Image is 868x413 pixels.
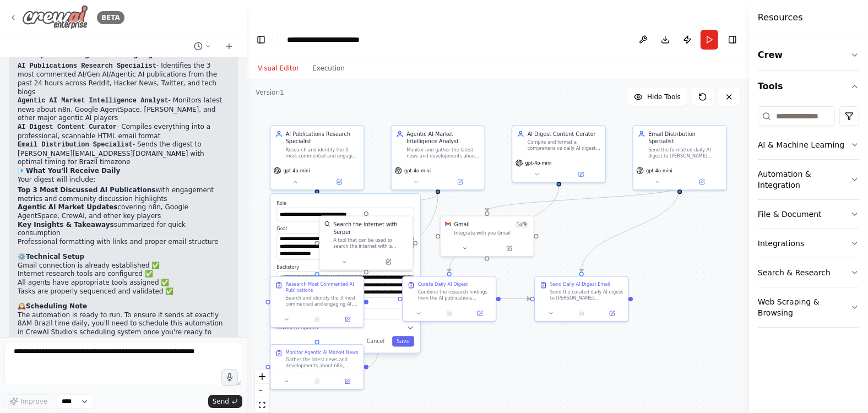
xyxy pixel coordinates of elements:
[18,97,169,105] code: Agentic AI Market Intelligence Analyst
[335,315,361,324] button: Open in side panel
[18,167,229,176] h2: 📧
[758,258,859,287] button: Search & Research
[501,295,530,303] g: Edge from d74b522f-2ed9-41d1-8614-87b6d575f847 to 192911fe-576d-4502-a600-8d929ffa3a7b
[276,325,318,331] span: Advanced Options
[454,230,529,236] div: Integrate with you Gmail
[633,125,727,191] div: Email Distribution SpecialistSend the formatted daily AI digest to [PERSON_NAME][EMAIL_ADDRESS][D...
[301,377,333,385] button: No output available
[276,324,414,332] button: Advanced Options
[758,102,859,336] div: Tools
[286,295,359,307] div: Search and identify the 3 most commented and engaging AI, Generative AI, and Agentic AI publicati...
[550,289,623,301] div: Send the curated daily AI digest to [PERSON_NAME][EMAIL_ADDRESS][DOMAIN_NAME] using Gmail. Use an...
[512,125,606,183] div: AI Digest Content CuratorCompile and format a comprehensive daily AI digest email that combines t...
[18,203,117,211] strong: Agentic AI Market Updates
[276,200,414,206] label: Role
[18,176,229,184] p: Your digest will include:
[433,309,465,318] button: No output available
[404,167,431,173] span: gpt-4o-mini
[286,349,359,355] div: Monitor Agentic AI Market News
[18,287,229,296] li: Tasks are properly sequenced and validated ✅
[18,123,229,140] li: - Compiles everything into a professional, scannable HTML email format
[335,377,361,385] button: Open in side panel
[467,309,493,318] button: Open in side panel
[446,186,563,271] g: Edge from 525fa7bc-6df0-47a2-9cf7-9f4eac13dade to d74b522f-2ed9-41d1-8614-87b6d575f847
[758,11,803,24] h4: Resources
[758,40,859,70] button: Crew
[440,216,534,257] div: GmailGmail1of9Integrate with you Gmail
[525,160,552,166] span: gpt-4o-mini
[445,221,451,227] img: Gmail
[647,93,681,101] span: Hide Tools
[418,289,491,301] div: Combine the research findings from the AI publications specialist and market intelligence analyst...
[406,131,480,145] div: Agentic AI Market Intelligence Analyst
[648,147,721,159] div: Send the formatted daily AI digest to [PERSON_NAME][EMAIL_ADDRESS][DOMAIN_NAME] with professional...
[287,34,384,45] nav: breadcrumb
[26,167,120,175] strong: What You'll Receive Daily
[18,279,229,287] li: All agents have appropriate tools assigned ✅
[189,40,216,53] button: Switch to previous chat
[681,177,724,186] button: Open in side panel
[301,315,333,324] button: No output available
[253,32,269,47] button: Hide left sidebar
[758,160,859,199] button: Automation & Integration
[725,32,740,47] button: Hide right sidebar
[646,167,672,173] span: gpt-4o-mini
[286,357,359,369] div: Gather the latest news and developments about n8n, Google AgentSpace, [PERSON_NAME], and other ma...
[270,125,364,191] div: AI Publications Research SpecialistResearch and identify the 3 most commented and engaging public...
[97,11,124,24] div: BETA
[391,125,485,191] div: Agentic AI Market Intelligence AnalystMonitor and gather the latest news and developments about n...
[270,344,364,390] div: Monitor Agentic AI Market NewsGather the latest news and developments about n8n, Google AgentSpac...
[18,123,117,131] code: AI Digest Content Curator
[488,244,531,253] button: Open in side panel
[333,237,408,249] div: A tool that can be used to search the internet with a search_query. Supports different search typ...
[648,131,721,145] div: Email Distribution Specialist
[26,302,87,310] strong: Scheduling Note
[22,5,88,30] img: Logo
[758,200,859,229] button: File & Document
[286,281,359,294] div: Research Most Commented AI Publications
[333,221,408,236] div: Search the internet with Serper
[758,229,859,258] button: Integrations
[566,309,598,318] button: No output available
[406,147,480,159] div: Monitor and gather the latest news and developments about n8n, Google AgentSpace, CrewAI, and oth...
[286,147,359,159] div: Research and identify the 3 most commented and engaging publications in AI, Generative AI, and Ag...
[514,221,529,229] span: Number of enabled actions
[208,395,242,408] button: Send
[367,258,410,267] button: Open in side panel
[20,397,47,406] span: Improve
[578,186,683,271] g: Edge from 2fcbb080-599a-45f3-8fec-b06311febea8 to 192911fe-576d-4502-a600-8d929ffa3a7b
[284,167,310,173] span: gpt-4o-mini
[599,309,625,318] button: Open in side panel
[18,270,229,279] li: Internet research tools are configured ✅
[251,62,306,75] button: Visual Editor
[18,238,229,247] li: Professional formatting with links and proper email structure
[270,276,364,328] div: Research Most Commented AI PublicationsSearch and identify the 3 most commented and engaging AI, ...
[255,398,269,412] button: fit view
[392,336,414,347] button: Save
[18,262,229,270] li: Gmail connection is already established ✅
[560,170,603,179] button: Open in side panel
[220,40,238,53] button: Start a new chat
[18,302,229,311] h2: 🕰️
[18,203,229,220] li: covering n8n, Google AgentSpace, CrewAI, and other key players
[286,131,359,145] div: AI Publications Research Specialist
[550,281,610,287] div: Send Daily AI Digest Email
[18,221,114,229] strong: Key Insights & Takeaways
[18,62,229,96] li: - Identifies the 3 most commented AI/Gen AI/Agentic AI publications from the past 24 hours across...
[18,186,229,203] li: with engagement metrics and community discussion highlights
[18,221,229,238] li: summarized for quick consumption
[313,194,442,340] g: Edge from 2b56c3c1-700c-4b7b-a885-2d12f2c58fe5 to f0e6f477-dc5b-421a-a713-6cc800cff1d7
[18,311,229,345] p: The automation is ready to run. To ensure it sends at exactly 8AM Brazil time daily, you'll need ...
[318,177,361,186] button: Open in side panel
[534,276,628,322] div: Send Daily AI Digest EmailSend the curated daily AI digest to [PERSON_NAME][EMAIL_ADDRESS][DOMAIN...
[18,140,229,167] li: - Sends the digest to [PERSON_NAME][EMAIL_ADDRESS][DOMAIN_NAME] with optimal timing for Brazil ti...
[18,253,229,262] h2: ⚙️
[319,216,413,270] div: SerperDevToolSearch the internet with SerperA tool that can be used to search the internet with a...
[276,226,414,232] label: Goal
[255,384,269,398] button: zoom out
[18,186,156,194] strong: Top 3 Most Discussed AI Publications
[758,71,859,102] button: Tools
[18,141,133,149] code: Email Distribution Specialist
[306,62,351,75] button: Execution
[484,186,684,211] g: Edge from 2fcbb080-599a-45f3-8fec-b06311febea8 to deebf04b-4530-4024-8d62-9d660752067b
